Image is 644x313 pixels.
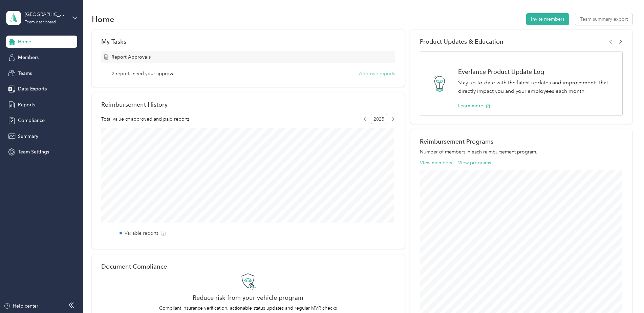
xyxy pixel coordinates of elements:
span: Team Settings [18,148,49,155]
h2: Reimbursement History [101,101,168,108]
span: Summary [18,133,38,140]
h2: Reimbursement Programs [420,138,623,145]
h1: Everlance Product Update Log [458,68,615,75]
button: View members [420,159,452,166]
div: [GEOGRAPHIC_DATA] [25,11,67,18]
span: Teams [18,70,32,77]
iframe: Everlance-gr Chat Button Frame [606,275,644,313]
button: View programs [458,159,491,166]
button: Team summary export [575,13,632,25]
p: Stay up-to-date with the latest updates and improvements that directly impact you and your employ... [458,79,615,95]
h1: Home [92,16,114,23]
span: Reports [18,101,35,108]
button: Help center [4,302,38,310]
span: Report Approvals [111,54,151,61]
span: Data Exports [18,85,47,92]
button: Learn more [458,102,490,109]
span: Compliance [18,117,45,124]
button: Approve reports [359,70,395,77]
h2: Document Compliance [101,263,167,270]
label: Variable reports [125,230,158,237]
p: Number of members in each reimbursement program. [420,148,623,155]
span: Home [18,38,31,45]
span: 2025 [371,114,387,124]
button: Invite members [526,13,569,25]
span: Product Updates & Education [420,38,503,45]
p: Compliant insurance verification, actionable status updates and regular MVR checks [101,305,395,312]
span: Total value of approved and paid reports [101,116,190,123]
h2: Reduce risk from your vehicle program [101,294,395,301]
div: My Tasks [101,38,395,45]
span: Members [18,54,39,61]
span: 2 reports need your approval [112,70,175,77]
div: Team dashboard [25,20,56,24]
